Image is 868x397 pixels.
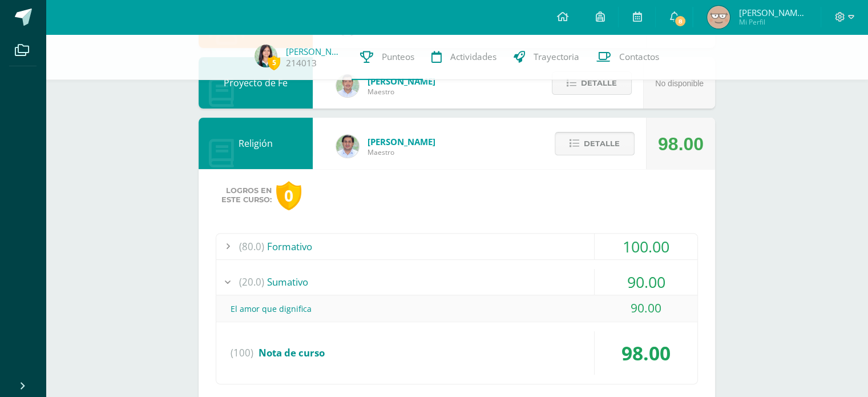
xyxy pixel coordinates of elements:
[216,269,697,295] div: Sumativo
[595,234,697,259] div: 100.00
[336,135,359,158] img: f767cae2d037801592f2ba1a5db71a2a.png
[216,296,697,322] div: El amor que dignifica
[738,17,807,27] span: Mi Perfil
[216,234,697,259] div: Formativo
[674,15,687,27] span: 8
[336,74,359,97] img: 585d333ccf69bb1c6e5868c8cef08dba.png
[450,51,496,63] span: Actividades
[239,269,264,295] span: (20.0)
[423,34,505,80] a: Actividades
[368,136,435,147] span: [PERSON_NAME]
[382,51,414,63] span: Punteos
[199,118,313,169] div: Religión
[555,132,635,155] button: Detalle
[534,51,579,63] span: Trayectoria
[199,57,313,109] div: Proyecto de Fe
[552,71,632,95] button: Detalle
[352,34,423,80] a: Punteos
[584,133,620,154] span: Detalle
[368,75,435,87] span: [PERSON_NAME]
[655,79,704,88] span: No disponible
[595,295,697,321] div: 90.00
[588,34,668,80] a: Contactos
[368,87,435,97] span: Maestro
[259,346,325,359] span: Nota de curso
[595,269,697,295] div: 90.00
[231,331,253,375] span: (100)
[707,6,730,29] img: e3abb1ebbe6d3481a363f12c8e97d852.png
[221,186,272,204] span: Logros en este curso:
[658,118,704,170] div: 98.00
[286,57,317,69] a: 214013
[595,331,697,375] div: 98.00
[276,181,301,210] div: 0
[738,7,807,18] span: [PERSON_NAME] [PERSON_NAME]
[239,234,264,259] span: (80.0)
[286,46,343,57] a: [PERSON_NAME]
[505,34,588,80] a: Trayectoria
[368,147,435,157] span: Maestro
[268,55,280,70] span: 5
[619,51,659,63] span: Contactos
[255,45,277,67] img: 4c024f6bf71d5773428a8da74324d68e.png
[581,73,617,94] span: Detalle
